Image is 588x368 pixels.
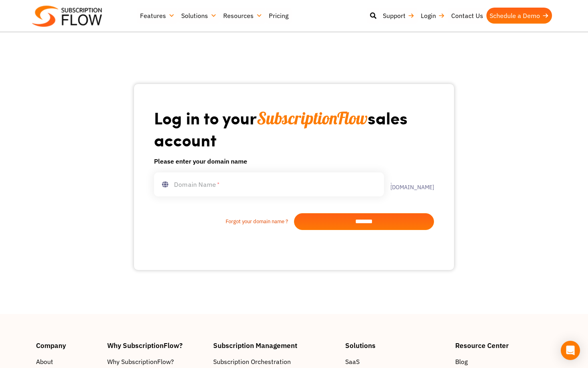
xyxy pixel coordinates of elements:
h4: Subscription Management [213,342,337,349]
div: Open Intercom Messenger [561,341,580,360]
span: Why SubscriptionFlow? [107,357,174,366]
a: Forgot your domain name ? [154,218,294,226]
a: SaaS [345,357,447,366]
a: Contact Us [448,8,486,24]
a: About [36,357,99,366]
h1: Log in to your sales account [154,107,434,150]
h6: Please enter your domain name [154,156,434,166]
a: Features [137,8,178,24]
h4: Company [36,342,99,349]
a: Subscription Orchestration [213,357,337,366]
span: About [36,357,53,366]
span: Subscription Orchestration [213,357,291,366]
a: Login [418,8,448,24]
h4: Why SubscriptionFlow? [107,342,205,349]
img: Subscriptionflow [32,6,102,27]
a: Schedule a Demo [486,8,552,24]
h4: Solutions [345,342,447,349]
label: .[DOMAIN_NAME] [384,179,434,190]
span: SaaS [345,357,360,366]
a: Resources [220,8,266,24]
a: Solutions [178,8,220,24]
span: Blog [455,357,468,366]
h4: Resource Center [455,342,552,349]
a: Why SubscriptionFlow? [107,357,205,366]
a: Blog [455,357,552,366]
a: Support [380,8,418,24]
span: SubscriptionFlow [257,108,368,129]
a: Pricing [266,8,292,24]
